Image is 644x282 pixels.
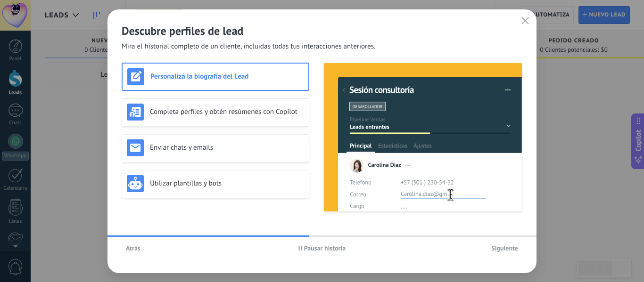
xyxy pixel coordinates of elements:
[304,245,346,251] span: Pausar historia
[487,241,522,255] button: Siguiente
[122,24,522,38] h2: Descubre perfiles de lead
[126,245,140,251] span: Atrás
[150,107,304,116] h3: Completa perfiles y obtén resúmenes con Copilot
[150,72,304,81] h3: Personaliza la biografía del Lead
[122,241,145,255] button: Atrás
[150,179,304,188] h3: Utilizar plantillas y bots
[294,241,350,255] button: Pausar historia
[491,245,518,251] span: Siguiente
[150,143,304,152] h3: Enviar chats y emails
[122,42,375,51] span: Mira el historial completo de un cliente, incluidas todas tus interacciones anteriores.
